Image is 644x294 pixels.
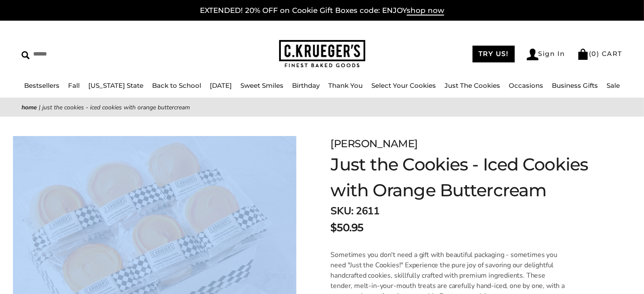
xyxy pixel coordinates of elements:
[200,6,444,15] a: EXTENDED! 20% OFF on Cookie Gift Boxes code: ENJOYshop now
[24,81,59,90] a: Bestsellers
[473,46,515,62] a: TRY US!
[210,81,232,90] a: [DATE]
[527,49,566,60] a: Sign In
[331,220,364,235] span: $50.95
[331,204,354,218] strong: SKU:
[39,103,40,111] span: |
[331,152,601,203] h1: Just the Cookies - Iced Cookies with Orange Buttercream
[509,81,543,90] a: Occasions
[152,81,201,90] a: Back to School
[88,81,143,90] a: [US_STATE] State
[607,81,620,90] a: Sale
[577,49,589,60] img: Bag
[592,50,597,58] span: 0
[356,204,379,218] span: 2611
[42,103,190,111] span: Just the Cookies - Iced Cookies with Orange Buttercream
[328,81,363,90] a: Thank You
[577,50,622,58] a: (0) CART
[22,51,30,59] img: Search
[22,47,164,61] input: Search
[407,6,444,15] span: shop now
[552,81,598,90] a: Business Gifts
[279,40,365,68] img: C.KRUEGER'S
[240,81,283,90] a: Sweet Smiles
[527,49,538,60] img: Account
[371,81,436,90] a: Select Your Cookies
[292,81,320,90] a: Birthday
[68,81,80,90] a: Fall
[22,103,37,111] a: Home
[445,81,500,90] a: Just The Cookies
[22,102,622,112] nav: breadcrumbs
[331,136,601,152] div: [PERSON_NAME]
